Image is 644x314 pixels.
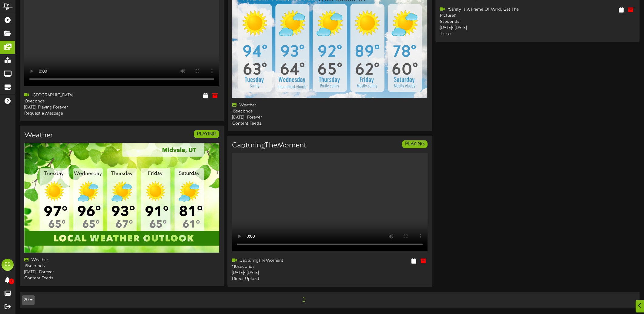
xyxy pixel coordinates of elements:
[22,295,35,305] button: 20
[440,31,533,37] div: Ticker
[232,264,325,270] div: 110 seconds
[440,19,533,25] div: 8 seconds
[24,92,117,98] div: [GEOGRAPHIC_DATA]
[232,142,306,150] h3: CapturingTheMoment
[232,153,428,250] video: Your browser does not support HTML5 video.
[232,257,325,264] div: CapturingTheMoment
[24,257,117,263] div: Weather
[232,115,325,121] div: [DATE] - Forever
[232,102,325,109] div: Weather
[24,269,117,275] div: [DATE] - Forever
[405,141,424,147] strong: PLAYING
[197,131,216,137] strong: PLAYING
[24,111,117,117] div: Request a Message
[24,275,117,281] div: Content Feeds
[232,121,325,127] div: Content Feeds
[2,259,14,271] div: ES
[24,105,117,111] div: [DATE] - Playing Forever
[24,132,53,140] h3: Weather
[440,7,533,19] div: “Safety Is A Frame Of Mind, Get The Picture!”
[301,296,306,303] span: 1
[232,109,325,115] div: 15 seconds
[24,98,117,105] div: 13 seconds
[24,143,219,253] img: 44418090-6f0f-49cc-a32b-74b5c809a87d.png
[24,263,117,269] div: 15 seconds
[9,278,14,284] span: 0
[232,270,325,276] div: [DATE] - [DATE]
[232,276,325,282] div: Direct Upload
[440,25,533,31] div: [DATE] - [DATE]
